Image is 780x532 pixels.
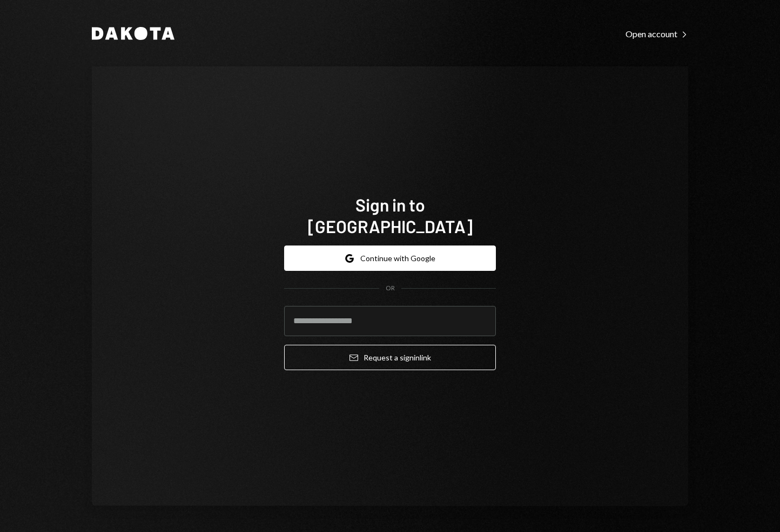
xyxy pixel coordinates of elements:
[386,284,395,293] div: OR
[626,29,688,39] div: Open account
[626,28,688,39] a: Open account
[284,245,496,271] button: Continue with Google
[284,194,496,237] h1: Sign in to [GEOGRAPHIC_DATA]
[284,345,496,370] button: Request a signinlink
